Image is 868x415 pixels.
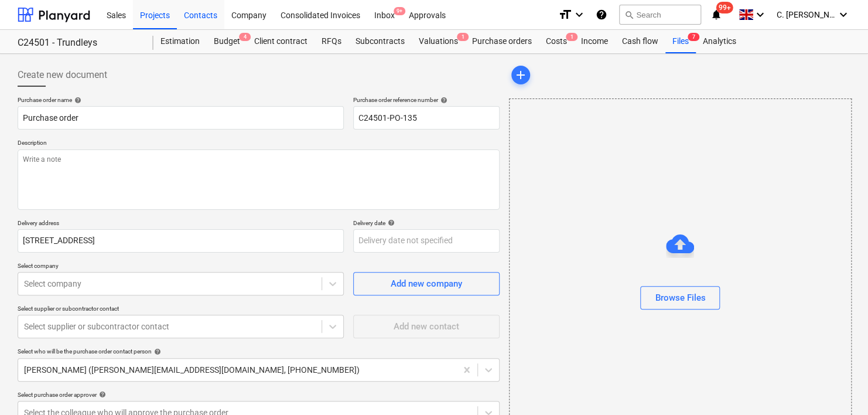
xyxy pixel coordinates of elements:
div: Select purchase order approver [18,391,500,399]
div: Costs [539,30,574,53]
input: Delivery date not specified [353,229,500,253]
a: Costs1 [539,30,574,53]
p: Description [18,139,500,149]
a: Income [574,30,615,53]
span: add [514,68,528,82]
button: Search [619,5,701,25]
a: RFQs [315,30,348,53]
span: help [97,391,106,398]
span: 1 [457,33,469,41]
span: help [438,97,447,104]
a: Analytics [696,30,743,53]
div: Files [665,30,696,53]
a: Subcontracts [348,30,412,53]
button: Add new company [353,272,500,295]
div: Delivery date [353,219,500,227]
span: 4 [239,33,251,41]
a: Estimation [153,30,207,53]
i: notifications [710,8,722,22]
a: Client contract [247,30,315,53]
span: 1 [566,33,577,41]
input: Reference number [353,106,500,130]
p: Delivery address [18,219,344,229]
i: keyboard_arrow_down [572,8,586,22]
i: Knowledge base [596,8,607,22]
p: Select supplier or subcontractor contact [18,305,344,315]
span: 7 [688,33,699,41]
span: help [152,348,161,355]
a: Budget4 [207,30,247,53]
a: Valuations1 [412,30,465,53]
span: search [624,10,634,19]
div: Purchase order reference number [353,96,500,104]
i: format_size [558,8,572,22]
div: Purchase order name [18,96,344,104]
a: Purchase orders [465,30,539,53]
input: Delivery address [18,229,344,253]
span: help [385,219,395,226]
span: Create new document [18,68,107,82]
i: keyboard_arrow_down [753,8,767,22]
input: Document name [18,106,344,130]
div: Browse Files [655,290,705,305]
span: 9+ [394,7,405,15]
span: C. [PERSON_NAME] [777,10,835,19]
a: Files7 [665,30,696,53]
span: help [72,97,81,104]
div: Valuations [412,30,465,53]
span: 99+ [716,2,733,13]
button: Browse Files [640,286,720,309]
div: Budget [207,30,247,53]
i: keyboard_arrow_down [836,8,850,22]
a: Cash flow [615,30,665,53]
p: Select company [18,262,344,272]
div: Add new company [391,276,462,291]
div: C24501 - Trundleys [18,37,139,49]
div: Select who will be the purchase order contact person [18,348,500,355]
